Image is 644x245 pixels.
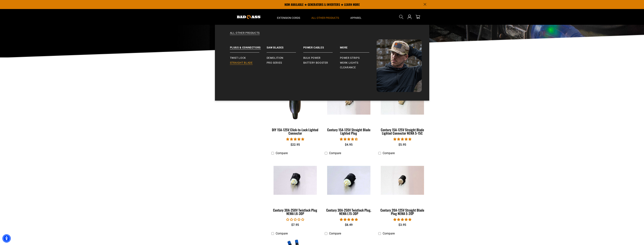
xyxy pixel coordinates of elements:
div: Century 30A-250V Twistlock Plug NEMA L6-30P [271,208,319,215]
a: All Other Products [222,31,422,39]
summary: Search [398,14,404,20]
span: Battery Booster [303,61,328,65]
img: Century 20A-125V Straight Blade Plug NEMA 5-20P [379,166,426,195]
a: Work Lights [340,60,377,65]
span: 5.00 stars [340,218,358,221]
a: Century 30A-250V Twistlock Plug NEMA L6-30P Century 30A-250V Twistlock Plug NEMA L6-30P [271,157,319,217]
div: $8.49 [325,223,373,227]
a: Open this option [407,9,413,25]
span: Apparel [350,16,362,20]
a: Power Cables [303,39,340,53]
a: Century 15A-125V Straight Blade Lighted Plug Century 15A-125V Straight Blade Lighted Plug [325,77,373,137]
div: Century 15A-125V Straight Blade Lighted Plug [325,128,373,135]
div: Century 15A-125V Straight Blade Lighted Connector NEMA 5-15C [378,128,426,135]
span: 4.84 stars [286,137,304,141]
span: Compare [329,232,341,235]
div: $22.95 [271,142,319,147]
img: Century 15A-125V Straight Blade Lighted Connector NEMA 5-15C [379,86,426,115]
summary: Apparel [345,9,367,25]
span: Compare [276,151,288,155]
span: 5.00 stars [393,137,411,141]
img: Century 15A-125V Straight Blade Lighted Plug [325,86,372,115]
span: 4.38 stars [340,137,358,141]
a: Demolition [267,56,303,60]
a: DIY 15A-125V Click-to-Lock Lighted Connector DIY 15A-125V Click-to-Lock Lighted Connector [271,77,319,137]
span: Extension Cords [277,16,300,20]
div: Century 20A-125V Straight Blade Plug NEMA 5-20P [378,208,426,215]
a: Twist Lock [230,56,267,60]
a: Century 30A-250V Twistlock Plug, NEMA L15-30P Century 30A-250V Twistlock Plug, NEMA L15-30P [325,157,373,217]
a: Battery Booster More Power Strips [340,39,377,53]
span: Bulk Power [303,56,321,60]
div: $5.95 [378,142,426,147]
span: 5.00 stars [393,218,411,221]
span: Compare [383,232,395,235]
span: Compare [383,151,395,155]
a: Power Strips [340,56,377,60]
span: Demolition [267,56,283,60]
a: Century 20A-125V Straight Blade Plug NEMA 5-20P Century 20A-125V Straight Blade Plug NEMA 5-20P [378,157,426,217]
summary: All Other Products [306,9,345,25]
img: Century 30A-250V Twistlock Plug NEMA L6-30P [272,166,319,195]
img: Bad Ass Extension Cords [237,15,260,19]
span: Power Strips [340,56,360,60]
span: Compare [276,232,288,235]
a: cart [415,15,421,19]
a: Bulk Power [303,56,340,60]
div: Accessibility Menu [2,234,11,243]
span: All Other Products [311,16,339,20]
span: Straight Blade [230,61,253,65]
img: Bad Ass Extension Cords [377,39,422,92]
a: Clearance [340,65,377,70]
div: Century 30A-250V Twistlock Plug, NEMA L15-30P [325,208,373,215]
a: Battery Booster [303,60,340,65]
a: Plugs & Connectors [230,39,267,53]
a: Straight Blade [230,60,267,65]
a: Pro Series [267,60,303,65]
div: $4.95 [325,142,373,147]
span: Pro Series [267,61,282,65]
span: Twist Lock [230,56,246,60]
span: Clearance [340,66,356,69]
img: Century 30A-250V Twistlock Plug, NEMA L15-30P [325,166,372,195]
span: 0.00 stars [286,218,304,221]
div: $3.95 [378,223,426,227]
div: DIY 15A-125V Click-to-Lock Lighted Connector [271,128,319,135]
span: Work Lights [340,61,358,65]
div: $7.95 [271,223,319,227]
a: Century 15A-125V Straight Blade Lighted Connector NEMA 5-15C Century 15A-125V Straight Blade Ligh... [378,77,426,137]
summary: Extension Cords [271,9,306,25]
span: Compare [329,151,341,155]
a: Saw Blades [267,39,303,53]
